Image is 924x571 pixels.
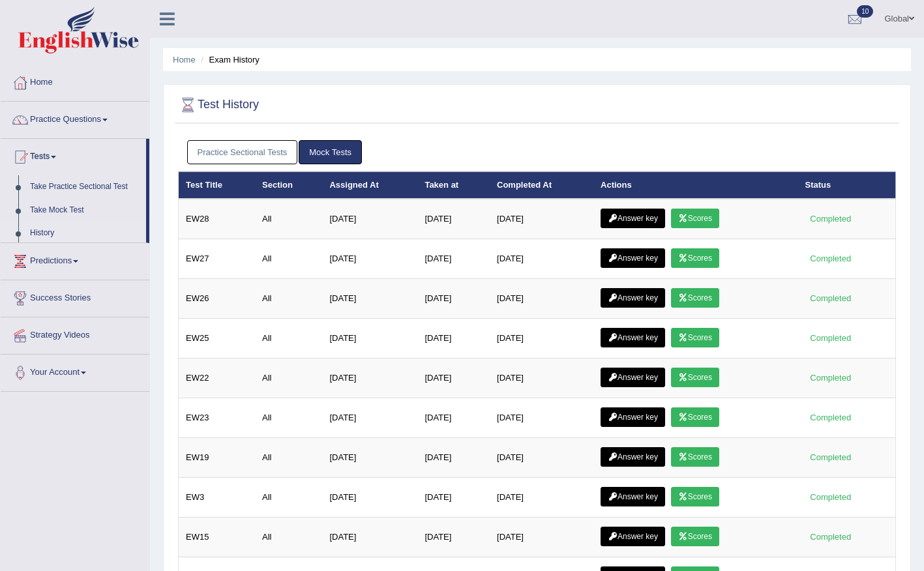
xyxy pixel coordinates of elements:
a: Scores [671,209,719,228]
td: All [255,319,322,359]
td: [DATE] [417,199,490,239]
td: [DATE] [490,359,593,398]
h2: Test History [178,95,259,115]
td: EW15 [179,518,256,557]
a: Answer key [601,248,665,268]
a: Predictions [1,243,149,276]
div: Completed [805,490,856,504]
td: [DATE] [322,239,417,279]
td: [DATE] [322,279,417,319]
div: Completed [805,252,856,265]
td: [DATE] [490,478,593,518]
a: Answer key [601,209,665,228]
td: [DATE] [417,279,490,319]
a: Mock Tests [299,140,362,164]
td: EW23 [179,398,256,438]
td: [DATE] [322,518,417,557]
a: Scores [671,487,719,506]
td: [DATE] [322,478,417,518]
td: EW19 [179,438,256,478]
a: Take Mock Test [24,199,146,222]
a: Scores [671,527,719,546]
a: Answer key [601,487,665,506]
td: [DATE] [490,518,593,557]
a: Scores [671,328,719,347]
span: 10 [857,5,873,18]
a: Answer key [601,447,665,467]
a: Home [173,55,196,65]
a: Answer key [601,368,665,387]
td: All [255,359,322,398]
a: Answer key [601,288,665,308]
a: Answer key [601,527,665,546]
td: EW27 [179,239,256,279]
td: [DATE] [322,398,417,438]
td: [DATE] [490,239,593,279]
td: [DATE] [417,239,490,279]
td: [DATE] [322,359,417,398]
td: All [255,438,322,478]
a: Your Account [1,355,149,387]
td: [DATE] [417,319,490,359]
td: All [255,518,322,557]
td: EW28 [179,199,256,239]
td: All [255,239,322,279]
a: Practice Sectional Tests [187,140,298,164]
td: EW25 [179,319,256,359]
td: [DATE] [490,398,593,438]
td: EW26 [179,279,256,319]
a: Home [1,65,149,97]
th: Actions [593,171,797,199]
div: Completed [805,291,856,305]
a: History [24,222,146,245]
a: Scores [671,447,719,467]
a: Answer key [601,328,665,347]
div: Completed [805,530,856,544]
td: [DATE] [322,199,417,239]
td: [DATE] [490,199,593,239]
a: Practice Questions [1,102,149,134]
div: Completed [805,331,856,345]
a: Take Practice Sectional Test [24,175,146,199]
td: [DATE] [417,398,490,438]
a: Answer key [601,407,665,427]
div: Completed [805,371,856,385]
div: Completed [805,450,856,464]
td: All [255,398,322,438]
li: Exam History [198,53,260,66]
td: [DATE] [490,319,593,359]
a: Scores [671,407,719,427]
td: EW22 [179,359,256,398]
th: Taken at [417,171,490,199]
th: Status [798,171,896,199]
td: All [255,199,322,239]
td: All [255,279,322,319]
a: Scores [671,368,719,387]
td: [DATE] [417,478,490,518]
td: [DATE] [322,319,417,359]
a: Tests [1,139,146,171]
a: Success Stories [1,280,149,313]
td: All [255,478,322,518]
td: EW3 [179,478,256,518]
th: Section [255,171,322,199]
div: Completed [805,411,856,424]
td: [DATE] [417,359,490,398]
th: Completed At [490,171,593,199]
td: [DATE] [417,518,490,557]
td: [DATE] [490,438,593,478]
th: Test Title [179,171,256,199]
td: [DATE] [322,438,417,478]
a: Scores [671,248,719,268]
td: [DATE] [490,279,593,319]
a: Scores [671,288,719,308]
div: Completed [805,212,856,226]
a: Strategy Videos [1,317,149,350]
th: Assigned At [322,171,417,199]
td: [DATE] [417,438,490,478]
